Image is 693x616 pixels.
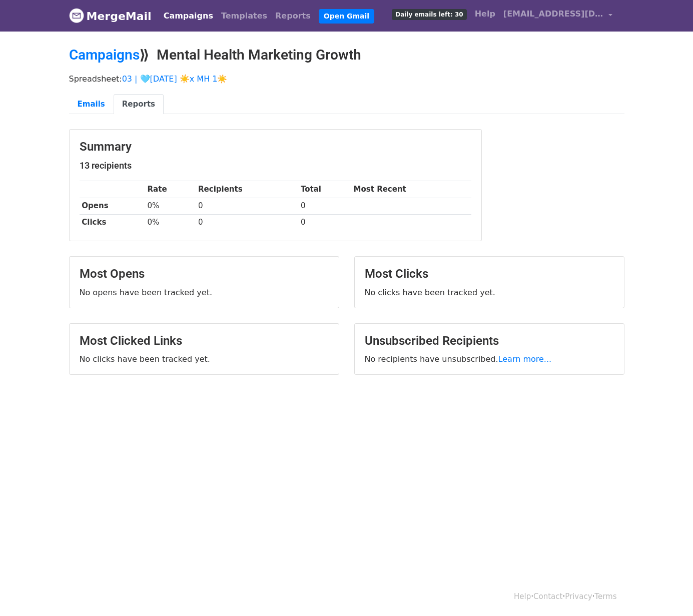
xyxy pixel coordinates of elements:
h3: Summary [80,140,471,154]
th: Recipients [196,181,298,198]
a: Templates [217,6,271,26]
a: 03 | 🩵[DATE] ☀️x MH 1☀️ [122,74,228,84]
a: Open Gmail [319,9,374,24]
h5: 13 recipients [80,160,471,171]
a: [EMAIL_ADDRESS][DOMAIN_NAME] [499,4,616,28]
p: No clicks have been tracked yet. [80,354,329,364]
iframe: Chat Widget [643,568,693,616]
a: Reports [271,6,315,26]
p: Spreadsheet: [69,74,624,84]
th: Clicks [80,214,145,231]
a: Campaigns [69,47,140,63]
p: No clicks have been tracked yet. [365,287,614,298]
td: 0% [145,198,196,214]
h3: Most Opens [80,267,329,281]
td: 0 [298,214,351,231]
td: 0% [145,214,196,231]
a: Daily emails left: 30 [388,4,470,24]
h2: ⟫ Mental Health Marketing Growth [69,47,624,64]
a: Terms [594,592,616,601]
a: Contact [533,592,562,601]
p: No opens have been tracked yet. [80,287,329,298]
td: 0 [298,198,351,214]
p: No recipients have unsubscribed. [365,354,614,364]
td: 0 [196,214,298,231]
h3: Most Clicked Links [80,334,329,348]
span: [EMAIL_ADDRESS][DOMAIN_NAME] [503,8,603,20]
td: 0 [196,198,298,214]
a: Privacy [565,592,592,601]
th: Rate [145,181,196,198]
span: Daily emails left: 30 [392,9,466,20]
a: Campaigns [160,6,217,26]
h3: Unsubscribed Recipients [365,334,614,348]
a: MergeMail [69,6,152,27]
img: MergeMail logo [69,8,84,23]
th: Opens [80,198,145,214]
a: Reports [114,94,164,115]
h3: Most Clicks [365,267,614,281]
a: Learn more... [498,354,552,364]
th: Most Recent [351,181,471,198]
a: Help [471,4,499,24]
a: Emails [69,94,114,115]
th: Total [298,181,351,198]
a: Help [514,592,531,601]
